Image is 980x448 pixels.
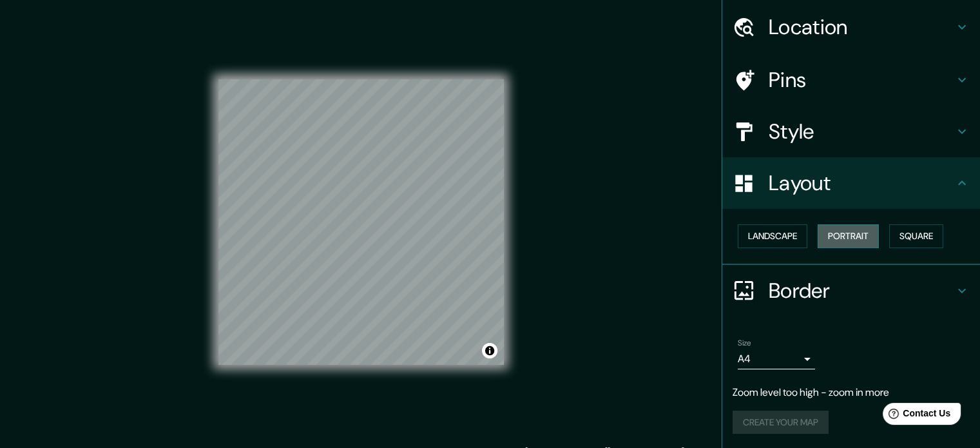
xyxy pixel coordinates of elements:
div: Pins [722,54,980,106]
h4: Layout [769,170,954,196]
button: Square [889,224,943,248]
iframe: Help widget launcher [865,398,966,434]
div: Layout [722,157,980,209]
h4: Border [769,278,954,304]
p: Zoom level too high - zoom in more [733,385,970,400]
button: Landscape [738,224,807,248]
button: Portrait [818,224,879,248]
canvas: Map [218,79,504,365]
h4: Location [769,14,954,40]
button: Toggle attribution [482,343,497,358]
h4: Style [769,119,954,144]
label: Size [738,337,751,348]
div: Border [722,265,980,317]
div: Style [722,106,980,157]
div: A4 [738,349,815,369]
div: Location [722,1,980,53]
h4: Pins [769,67,954,93]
